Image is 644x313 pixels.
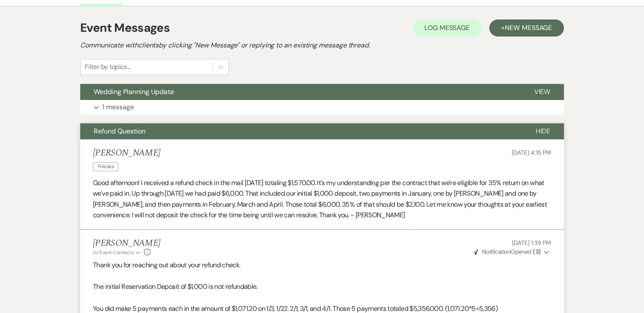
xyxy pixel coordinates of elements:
button: Refund Question [80,123,522,139]
span: [DATE] 4:15 PM [512,149,551,156]
h2: Communicate with clients by clicking "New Message" or replying to an existing message thread. [80,40,564,50]
span: Policies [93,162,118,171]
p: Good afternoon! I received a refund check in the mail [DATE] totaling $1,570.00. It's my understa... [93,177,551,221]
span: Opened [474,248,540,255]
button: +New Message [489,19,564,36]
span: New Message [505,23,552,32]
button: to: Event Contacts [93,249,142,256]
button: 1 message [80,100,564,114]
span: to: Event Contacts [93,249,134,256]
p: The initial Reservation Deposit of $1,000 is not refundable. [93,281,551,292]
button: Log Message [412,19,482,36]
span: Log Message [424,23,470,32]
span: View [534,87,550,96]
span: Wedding Planning Update [94,87,174,96]
button: Wedding Planning Update [80,84,520,100]
button: View [520,84,564,100]
span: [DATE] 1:39 PM [512,239,551,247]
h1: Event Messages [80,19,170,37]
span: Notification [482,248,510,255]
button: Hide [522,123,564,139]
p: 1 message [102,102,134,113]
button: NotificationOpened (3) [473,247,551,256]
div: Filter by topics... [85,62,130,72]
h5: [PERSON_NAME] [93,238,160,249]
span: Hide [535,127,550,136]
strong: ( 3 ) [533,248,540,255]
h5: [PERSON_NAME] [93,148,160,158]
p: Thank you for reaching out about your refund check. [93,260,551,271]
span: Refund Question [94,127,146,136]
